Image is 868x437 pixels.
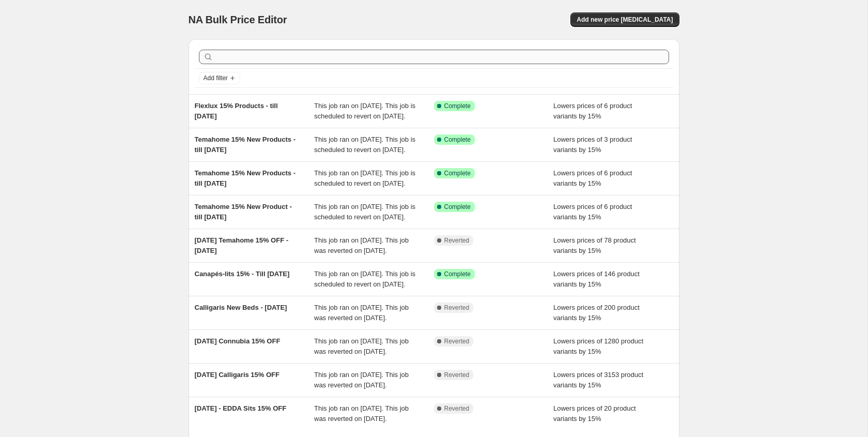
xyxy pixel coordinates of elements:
[444,102,471,110] span: Complete
[553,135,632,154] span: Lowers prices of 3 product variants by 15%
[314,270,415,288] span: This job ran on [DATE]. This job is scheduled to revert on [DATE].
[553,102,632,120] span: Lowers prices of 6 product variants by 15%
[195,102,278,120] span: Flexlux 15% Products - till [DATE]
[314,169,415,187] span: This job ran on [DATE]. This job is scheduled to revert on [DATE].
[195,169,296,187] span: Temahome 15% New Products - till [DATE]
[444,337,470,345] span: Reverted
[195,270,290,278] span: Canapés-lits 15% - Till [DATE]
[444,169,471,177] span: Complete
[314,203,415,221] span: This job ran on [DATE]. This job is scheduled to revert on [DATE].
[195,371,280,379] span: [DATE] Calligaris 15% OFF
[444,404,470,413] span: Reverted
[553,236,636,254] span: Lowers prices of 78 product variants by 15%
[577,16,673,24] span: Add new price [MEDICAL_DATA]
[553,404,636,423] span: Lowers prices of 20 product variants by 15%
[314,135,415,154] span: This job ran on [DATE]. This job is scheduled to revert on [DATE].
[314,304,409,322] span: This job ran on [DATE]. This job was reverted on [DATE].
[314,236,409,254] span: This job ran on [DATE]. This job was reverted on [DATE].
[195,404,287,412] span: [DATE] - EDDA Sits 15% OFF
[553,270,640,288] span: Lowers prices of 146 product variants by 15%
[314,371,409,389] span: This job ran on [DATE]. This job was reverted on [DATE].
[553,371,643,389] span: Lowers prices of 3153 product variants by 15%
[444,371,470,379] span: Reverted
[314,337,409,355] span: This job ran on [DATE]. This job was reverted on [DATE].
[444,203,471,211] span: Complete
[553,169,632,187] span: Lowers prices of 6 product variants by 15%
[195,203,292,221] span: Temahome 15% New Product - till [DATE]
[553,304,640,322] span: Lowers prices of 200 product variants by 15%
[444,304,470,312] span: Reverted
[553,203,632,221] span: Lowers prices of 6 product variants by 15%
[204,74,228,82] span: Add filter
[195,135,296,154] span: Temahome 15% New Products - till [DATE]
[195,304,287,311] span: Calligaris New Beds - [DATE]
[195,337,281,345] span: [DATE] Connubia 15% OFF
[199,72,240,84] button: Add filter
[444,135,471,144] span: Complete
[570,12,679,27] button: Add new price [MEDICAL_DATA]
[553,337,643,355] span: Lowers prices of 1280 product variants by 15%
[189,14,287,25] span: NA Bulk Price Editor
[314,102,415,120] span: This job ran on [DATE]. This job is scheduled to revert on [DATE].
[444,270,471,278] span: Complete
[195,236,289,254] span: [DATE] Temahome 15% OFF - [DATE]
[314,404,409,423] span: This job ran on [DATE]. This job was reverted on [DATE].
[444,236,470,245] span: Reverted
